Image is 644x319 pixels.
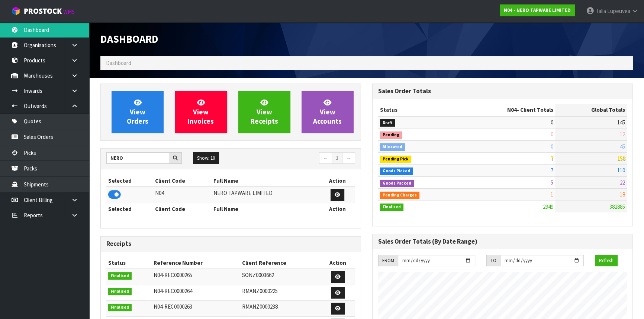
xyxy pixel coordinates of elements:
th: Action [320,175,355,187]
span: Talia [596,7,606,14]
span: RMANZ0000225 [242,287,278,294]
td: N04 [153,187,212,203]
h3: Sales Order Totals (By Date Range) [378,238,627,245]
span: 7 [551,167,553,174]
span: 110 [617,167,625,174]
span: RMANZ0000238 [242,303,278,310]
strong: N04 - NERO TAPWARE LIMITED [504,7,571,13]
span: N04-REC0000265 [154,271,192,279]
a: ViewAccounts [302,91,354,133]
th: Client Code [153,203,212,215]
div: FROM [378,255,398,267]
span: N04-REC0000263 [154,303,192,310]
a: ViewInvoices [175,91,227,133]
a: ← [319,152,332,164]
th: Reference Number [152,257,240,269]
span: View Orders [127,98,148,126]
th: Full Name [212,175,320,187]
span: Finalised [108,288,132,295]
span: Dashboard [106,59,131,66]
span: Pending Charges [380,192,419,199]
span: View Accounts [313,98,342,126]
th: Selected [106,175,153,187]
a: N04 - NERO TAPWARE LIMITED [500,4,575,16]
input: Search clients [106,152,169,164]
span: N04 [507,106,517,113]
span: Allocated [380,143,405,151]
span: 0 [551,131,553,138]
span: Draft [380,119,395,127]
span: 12 [620,131,625,138]
span: N04-REC0000264 [154,287,192,294]
small: WMS [63,8,75,15]
span: SONZ0003662 [242,271,274,279]
button: Show: 10 [193,152,219,164]
span: 7 [551,155,553,162]
span: 145 [617,119,625,126]
a: ViewOrders [112,91,164,133]
span: 5 [551,179,553,186]
span: 2949 [543,203,553,210]
th: Selected [106,203,153,215]
th: - Client Totals [460,104,555,116]
td: NERO TAPWARE LIMITED [212,187,320,203]
span: Goods Packed [380,180,414,187]
th: Status [378,104,460,116]
span: Dashboard [100,32,158,46]
span: Lupeuvea [607,7,630,14]
span: Pending [380,131,402,139]
span: 158 [617,155,625,162]
a: 1 [332,152,342,164]
span: 45 [620,143,625,150]
th: Client Reference [240,257,321,269]
span: View Receipts [251,98,278,126]
h3: Receipts [106,240,355,247]
span: ProStock [24,6,62,16]
th: Full Name [212,203,320,215]
span: Finalised [380,204,403,211]
span: 22 [620,179,625,186]
span: Pending Pick [380,156,411,163]
div: TO [486,255,500,267]
span: Goods Picked [380,167,413,175]
img: cube-alt.png [11,6,20,16]
span: 1 [551,191,553,198]
button: Refresh [595,255,618,267]
th: Global Totals [555,104,627,116]
th: Action [321,257,355,269]
span: Finalised [108,272,132,280]
span: Finalised [108,304,132,311]
h3: Sales Order Totals [378,88,627,95]
span: View Invoices [188,98,214,126]
th: Status [106,257,152,269]
span: 18 [620,191,625,198]
span: 0 [551,119,553,126]
span: 382885 [609,203,625,210]
span: 0 [551,143,553,150]
th: Action [320,203,355,215]
a: ViewReceipts [238,91,290,133]
a: → [342,152,355,164]
nav: Page navigation [236,152,355,165]
th: Client Code [153,175,212,187]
